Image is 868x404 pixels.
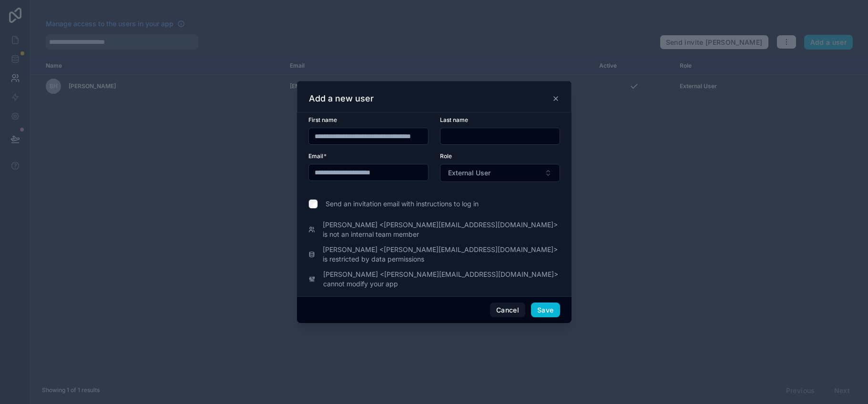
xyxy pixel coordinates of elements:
[440,116,468,123] span: Last name
[308,116,337,123] span: First name
[309,93,374,104] h3: Add a new user
[326,199,479,209] span: Send an invitation email with instructions to log in
[323,220,560,239] span: [PERSON_NAME] <[PERSON_NAME][EMAIL_ADDRESS][DOMAIN_NAME]> is not an internal team member
[531,303,560,318] button: Save
[440,164,560,182] button: Select Button
[323,270,560,289] span: [PERSON_NAME] <[PERSON_NAME][EMAIL_ADDRESS][DOMAIN_NAME]> cannot modify your app
[323,245,560,264] span: [PERSON_NAME] <[PERSON_NAME][EMAIL_ADDRESS][DOMAIN_NAME]> is restricted by data permissions
[308,152,323,160] span: Email
[448,168,490,178] span: External User
[440,152,452,160] span: Role
[490,303,525,318] button: Cancel
[308,199,318,209] input: Send an invitation email with instructions to log in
